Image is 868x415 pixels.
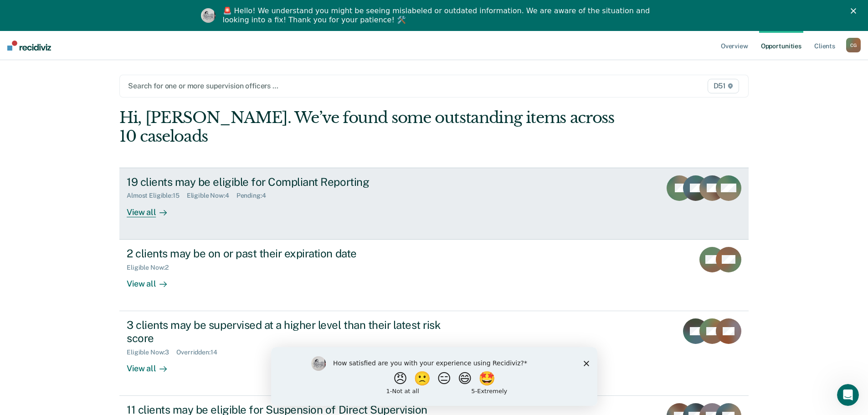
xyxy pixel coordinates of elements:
[127,247,447,260] div: 2 clients may be on or past their expiration date
[127,264,176,272] div: Eligible Now : 2
[812,31,837,60] a: Clients
[7,41,51,51] img: Recidiviz
[759,31,803,60] a: Opportunities
[271,347,597,406] iframe: Survey by Kim from Recidiviz
[127,318,447,345] div: 3 clients may be supervised at a higher level than their latest risk score
[187,192,236,200] div: Eligible Now : 4
[127,348,176,356] div: Eligible Now : 3
[119,311,749,396] a: 3 clients may be supervised at a higher level than their latest risk scoreEligible Now:3Overridde...
[846,38,861,52] button: CG
[127,175,447,189] div: 19 clients may be eligible for Compliant Reporting
[127,200,178,217] div: View all
[127,192,187,200] div: Almost Eligible : 15
[119,108,623,146] div: Hi, [PERSON_NAME]. We’ve found some outstanding items across 10 caseloads
[201,8,216,23] img: Profile image for Kim
[176,348,224,356] div: Overridden : 14
[236,192,273,200] div: Pending : 4
[846,38,861,52] div: C G
[127,271,178,289] div: View all
[708,79,739,93] span: D51
[119,240,749,311] a: 2 clients may be on or past their expiration dateEligible Now:2View all
[719,31,750,60] a: Overview
[119,168,749,240] a: 19 clients may be eligible for Compliant ReportingAlmost Eligible:15Eligible Now:4Pending:4View all
[837,384,859,406] iframe: Intercom live chat
[223,6,653,25] div: 🚨 Hello! We understand you might be seeing mislabeled or outdated information. We are aware of th...
[851,8,860,14] div: Close
[127,356,178,374] div: View all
